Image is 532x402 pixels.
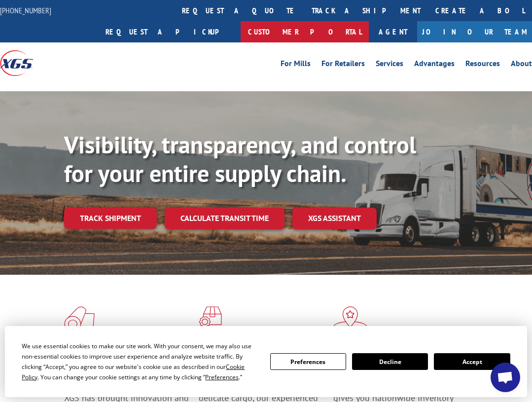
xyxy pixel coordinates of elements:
[465,60,500,71] a: Resources
[5,326,527,397] div: Cookie Consent Prompt
[417,21,532,42] a: Join Our Team
[199,306,222,332] img: xgs-icon-focused-on-flooring-red
[292,208,377,229] a: XGS ASSISTANT
[22,341,258,382] div: We use essential cookies to make our site work. With your consent, we may also use non-essential ...
[64,129,416,188] b: Visibility, transparency, and control for your entire supply chain.
[333,306,367,332] img: xgs-icon-flagship-distribution-model-red
[321,60,365,71] a: For Retailers
[376,60,403,71] a: Services
[369,21,417,42] a: Agent
[511,60,532,71] a: About
[434,353,510,370] button: Accept
[64,306,95,332] img: xgs-icon-total-supply-chain-intelligence-red
[205,373,239,381] span: Preferences
[270,353,346,370] button: Preferences
[165,208,284,229] a: Calculate transit time
[352,353,428,370] button: Decline
[414,60,455,71] a: Advantages
[98,21,241,42] a: Request a pickup
[241,21,369,42] a: Customer Portal
[64,208,157,228] a: Track shipment
[281,60,311,71] a: For Mills
[491,363,520,392] div: Open chat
